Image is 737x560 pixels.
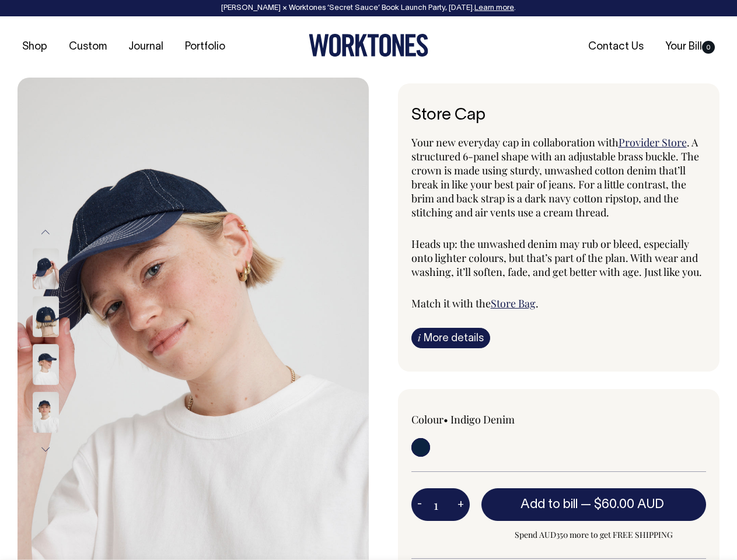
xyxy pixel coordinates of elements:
h6: Store Cap [411,107,707,125]
div: Colour [411,412,529,426]
span: i [418,331,421,344]
span: Your new everyday cap in collaboration with [411,135,619,149]
img: Store Cap [33,344,59,385]
button: Add to bill —$60.00 AUD [481,488,707,521]
span: $60.00 AUD [594,499,664,510]
span: Add to bill [521,499,578,510]
span: • [443,412,448,426]
div: [PERSON_NAME] × Worktones ‘Secret Sauce’ Book Launch Party, [DATE]. . [12,4,725,12]
a: iMore details [411,328,490,348]
img: Store Cap [33,249,59,289]
span: . A structured 6-panel shape with an adjustable brass buckle. The crown is made using sturdy, unw... [411,135,699,219]
a: Contact Us [584,37,648,57]
a: Your Bill0 [661,37,719,57]
button: - [411,493,428,516]
a: Portfolio [180,37,230,57]
span: 0 [702,41,715,54]
img: Store Cap [33,296,59,337]
span: Spend AUD350 more to get FREE SHIPPING [481,528,707,542]
button: Next [37,436,54,463]
span: Match it with the . [411,296,539,310]
a: Provider Store [619,135,687,149]
a: Shop [18,37,52,57]
a: Custom [64,37,111,57]
span: Heads up: the unwashed denim may rub or bleed, especially onto lighter colours, but that’s part o... [411,237,702,279]
button: + [452,493,470,516]
img: Store Cap [33,392,59,433]
span: — [581,499,667,510]
a: Journal [124,37,168,57]
a: Learn more [474,5,514,12]
a: Store Bag [491,296,536,310]
button: Previous [37,219,54,246]
label: Indigo Denim [450,412,515,426]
